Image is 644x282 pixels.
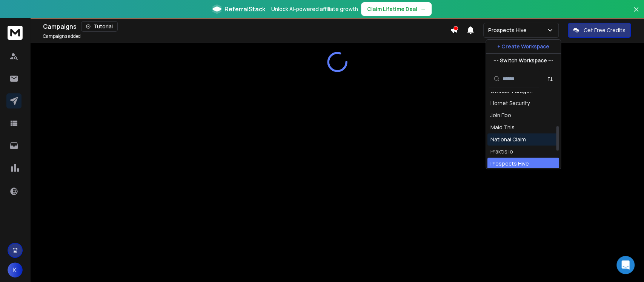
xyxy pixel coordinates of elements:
[631,5,641,23] button: Close banner
[361,2,432,16] button: Claim Lifetime Deal→
[271,5,358,13] p: Unlock AI-powered affiliate growth
[81,21,118,32] button: Tutorial
[12,20,18,26] img: website_grey.svg
[490,148,513,155] div: Praktis Io
[584,26,626,34] p: Get Free Credits
[490,124,515,131] div: Maid This
[616,256,635,274] div: Open Intercom Messenger
[224,5,265,14] span: ReferralStack
[20,44,26,50] img: tab_domain_overview_orange.svg
[490,136,526,143] div: National Claim
[486,40,561,53] button: + Create Workspace
[83,45,127,50] div: Keywords by Traffic
[43,33,81,39] p: Campaigns added
[12,12,18,18] img: logo_orange.svg
[490,160,529,167] div: Prospects Hive
[568,23,631,38] button: Get Free Credits
[21,12,37,18] div: v 4.0.25
[420,5,426,13] span: →
[8,262,23,277] button: K
[20,20,54,26] div: Domain: [URL]
[43,21,450,32] div: Campaigns
[490,112,511,119] div: Join Ebo
[29,45,68,50] div: Domain Overview
[497,43,549,50] p: + Create Workspace
[75,44,81,50] img: tab_keywords_by_traffic_grey.svg
[543,71,558,87] button: Sort by Sort A-Z
[493,57,553,64] p: --- Switch Workspace ---
[488,26,530,34] p: Prospects Hive
[490,99,530,107] div: Hornet Security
